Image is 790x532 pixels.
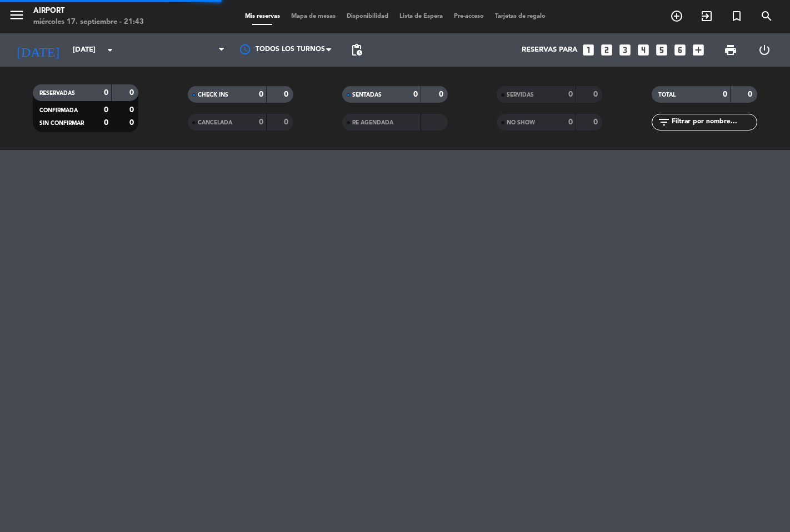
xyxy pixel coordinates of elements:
[599,43,614,57] i: looks_two
[673,43,687,57] i: looks_6
[670,9,683,23] i: add_circle_outline
[654,43,669,57] i: looks_5
[129,119,136,127] strong: 0
[239,13,286,19] span: Mis reservas
[284,91,291,98] strong: 0
[284,118,291,126] strong: 0
[33,17,144,28] div: miércoles 17. septiembre - 21:43
[104,119,108,127] strong: 0
[489,13,551,19] span: Tarjetas de regalo
[568,91,573,98] strong: 0
[636,43,651,57] i: looks_4
[748,33,782,67] div: LOG OUT
[691,43,706,57] i: add_box
[439,91,446,98] strong: 0
[198,92,228,98] span: CHECK INS
[748,91,754,98] strong: 0
[760,9,773,23] i: search
[657,116,671,129] i: filter_list
[39,91,75,96] span: RESERVADAS
[568,118,573,126] strong: 0
[507,120,535,126] span: NO SHOW
[724,43,737,57] span: print
[723,91,727,98] strong: 0
[700,9,713,23] i: exit_to_app
[8,38,67,62] i: [DATE]
[671,116,757,128] input: Filtrar por nombre...
[39,121,84,126] span: SIN CONFIRMAR
[618,43,632,57] i: looks_3
[394,13,448,19] span: Lista de Espera
[8,7,25,27] button: menu
[129,106,136,114] strong: 0
[129,89,136,97] strong: 0
[104,106,108,114] strong: 0
[448,13,489,19] span: Pre-acceso
[103,43,117,57] i: arrow_drop_down
[286,13,341,19] span: Mapa de mesas
[198,120,232,126] span: CANCELADA
[352,92,382,98] span: SENTADAS
[33,6,144,17] div: Airport
[730,9,743,23] i: turned_in_not
[39,108,78,113] span: CONFIRMADA
[758,43,771,57] i: power_settings_new
[259,118,263,126] strong: 0
[507,92,534,98] span: SERVIDAS
[352,120,393,126] span: RE AGENDADA
[350,43,363,57] span: pending_actions
[8,7,25,23] i: menu
[522,46,577,54] span: Reservas para
[593,91,600,98] strong: 0
[581,43,596,57] i: looks_one
[593,118,600,126] strong: 0
[413,91,418,98] strong: 0
[341,13,394,19] span: Disponibilidad
[658,92,676,98] span: TOTAL
[259,91,263,98] strong: 0
[104,89,108,97] strong: 0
